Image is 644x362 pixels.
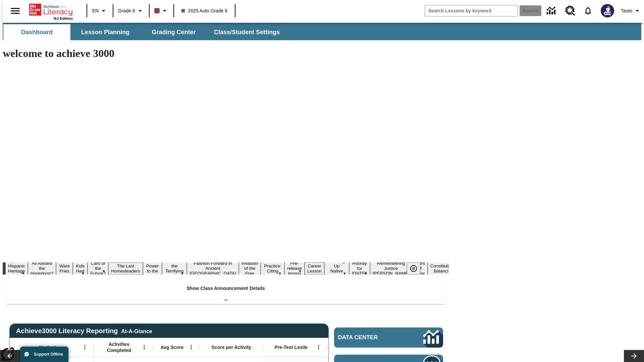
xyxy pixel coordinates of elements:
button: Open Menu [314,342,324,352]
button: Class color is dark brown. Change class color [152,5,171,17]
span: Avg Score [160,344,183,350]
button: Slide 4 Dirty Jobs Kids Had To Do [73,252,88,285]
button: Open side menu [5,1,25,21]
span: NJ Edition [54,16,73,20]
span: EN [92,7,99,14]
a: Home [29,3,73,16]
button: Lesson carousel, Next [624,350,644,362]
button: Open Menu [80,342,90,352]
button: Support Offline [20,347,68,362]
button: Profile/Settings [618,5,644,17]
span: Grading Center [152,28,196,36]
span: Activities Completed [97,341,141,353]
div: Pause [407,262,427,275]
span: Dashboard [21,28,53,36]
a: Notifications [579,2,597,19]
button: Slide 15 Hooray for Constitution Day! [349,260,370,277]
input: search field [425,5,518,16]
button: Language: EN, Select a language [89,5,111,17]
span: Lesson Planning [81,28,129,36]
button: Slide 9 Fashion Forward in Ancient Rome [187,260,239,277]
button: Class/Student Settings [209,24,285,40]
p: Show Class Announcement Details [186,285,265,292]
button: Pause [407,262,420,275]
div: SubNavbar [3,24,286,40]
button: Slide 8 Attack of the Terrifying Tomatoes [162,257,187,280]
button: Slide 5 Cars of the Future? [88,260,108,277]
button: Slide 10 The Invasion of the Free CD [239,255,261,282]
span: Support Offline [34,352,63,357]
div: Home [29,2,73,20]
span: Data Center [338,334,401,341]
div: At-A-Glance [121,327,152,335]
button: Select a new avatar [597,2,618,19]
span: Grade 6 [118,7,135,14]
span: Tauto [621,7,632,14]
button: Slide 18 The Constitution's Balancing Act [428,257,460,280]
button: Open Menu [186,342,196,352]
button: Open Menu [139,342,149,352]
button: Lesson Planning [72,24,139,40]
div: Show Class Announcement Details [6,281,445,304]
button: Slide 11 Mixed Practice: Citing Evidence [261,257,284,280]
button: Slide 6 The Last Homesteaders [108,262,143,275]
button: Grading Center [140,24,207,40]
span: 2025 Auto Grade 6 [181,7,228,14]
button: Slide 14 Cooking Up Native Traditions [324,257,349,280]
button: Slide 1 ¡Viva Hispanic Heritage Month! [5,257,28,280]
h1: welcome to achieve 3000 [3,47,449,60]
a: Data Center [334,327,443,348]
span: Student [39,344,56,350]
button: Slide 12 Pre-release lesson [284,260,305,277]
span: Class/Student Settings [214,28,280,36]
button: Dashboard [3,24,70,40]
span: Pre-Test Lexile [275,344,308,350]
span: Achieve3000 Literacy Reporting [16,327,152,335]
span: Score per Activity [212,344,252,350]
button: Slide 13 Career Lesson [305,262,324,275]
button: Slide 16 Remembering Justice O'Connor [370,260,412,277]
div: SubNavbar [3,23,641,40]
a: Resource Center, Will open in new tab [561,2,579,20]
a: Data Center [543,2,561,20]
button: Slide 7 Solar Power to the People [143,257,162,280]
button: Slide 3 Do You Want Fries With That? [56,252,73,285]
button: Grade: Grade 6, Select a grade [115,5,147,17]
button: Slide 2 All Aboard the Hyperloop? [28,260,56,277]
img: Avatar [601,4,614,17]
